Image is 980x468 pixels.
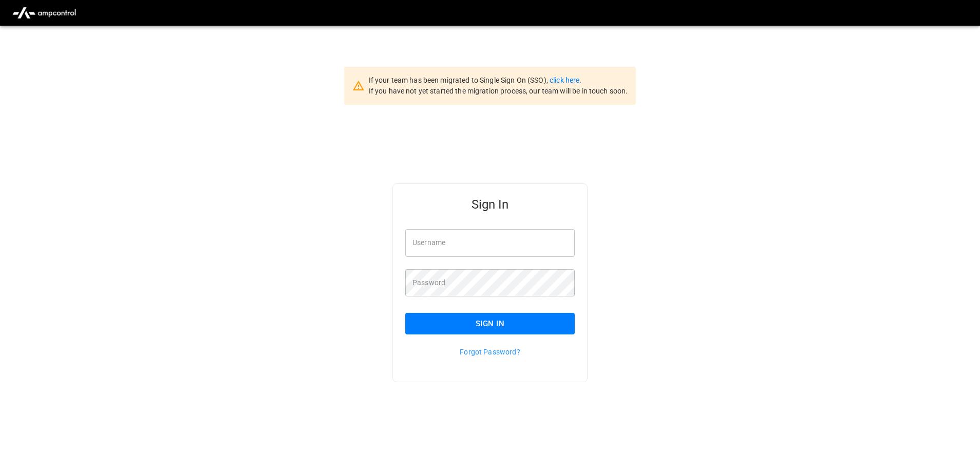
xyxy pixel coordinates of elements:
[405,196,575,213] h5: Sign In
[8,3,80,23] img: ampcontrol.io logo
[405,313,575,334] button: Sign In
[369,76,550,84] span: If your team has been migrated to Single Sign On (SSO),
[550,76,581,84] a: click here.
[369,87,628,95] span: If you have not yet started the migration process, our team will be in touch soon.
[405,347,575,357] p: Forgot Password?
